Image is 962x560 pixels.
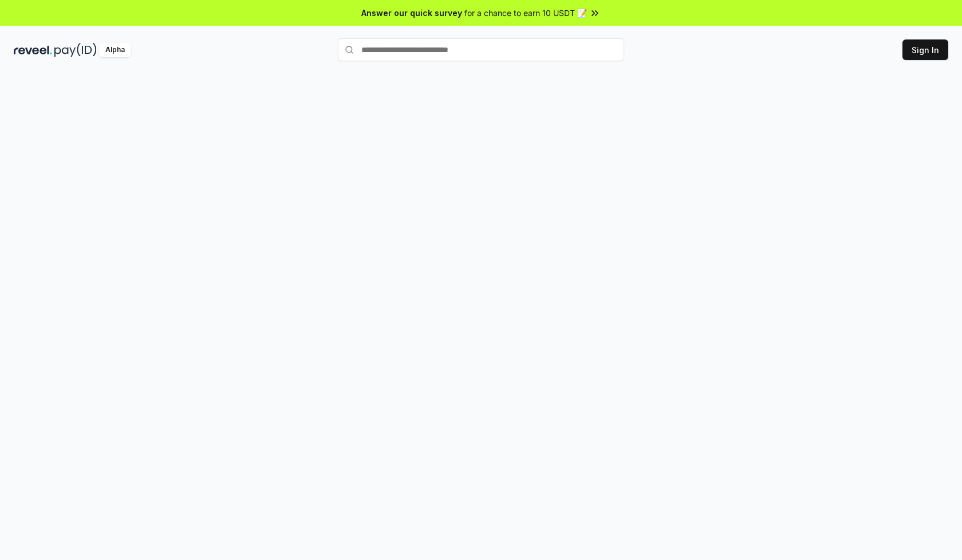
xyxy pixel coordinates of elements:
[902,39,948,60] button: Sign In
[54,43,97,57] img: pay_id
[99,43,131,57] div: Alpha
[464,7,587,19] span: for a chance to earn 10 USDT 📝
[361,7,462,19] span: Answer our quick survey
[14,43,52,57] img: reveel_dark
